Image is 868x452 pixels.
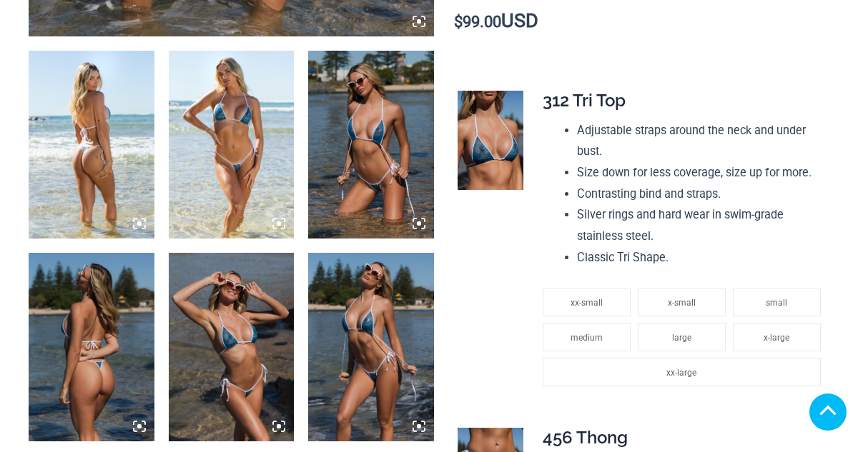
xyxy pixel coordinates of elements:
[169,253,295,441] img: Waves Breaking Ocean 312 Top 456 Bottom
[764,333,789,343] span: x-large
[543,323,631,351] li: medium
[543,90,626,111] span: 312 Tri Top
[733,288,821,316] li: small
[672,333,691,343] span: large
[29,51,154,238] img: Waves Breaking Ocean 312 Top 456 Bottom
[766,298,787,308] span: small
[454,13,501,31] bdi: 99.00
[577,162,828,184] li: Size down for less coverage, size up for more.
[543,288,631,316] li: xx-small
[638,288,726,316] li: x-small
[668,298,696,308] span: x-small
[169,51,295,238] img: Waves Breaking Ocean 312 Top 456 Bottom
[666,368,696,378] span: xx-large
[577,184,828,205] li: Contrasting bind and straps.
[308,51,434,238] img: Waves Breaking Ocean 312 Top 456 Bottom
[29,253,154,441] img: Waves Breaking Ocean 312 Top 456 Bottom
[571,298,603,308] span: xx-small
[454,13,463,31] span: $
[458,91,524,190] img: Waves Breaking Ocean 312 Top
[577,204,828,246] li: Silver rings and hard wear in swim-grade stainless steel.
[543,358,821,386] li: xx-large
[543,427,628,448] span: 456 Thong
[571,333,603,343] span: medium
[308,253,434,441] img: Waves Breaking Ocean 312 Top 456 Bottom
[638,323,726,351] li: large
[450,11,839,33] p: USD
[577,247,828,268] li: Classic Tri Shape.
[733,323,821,351] li: x-large
[577,120,828,162] li: Adjustable straps around the neck and under bust.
